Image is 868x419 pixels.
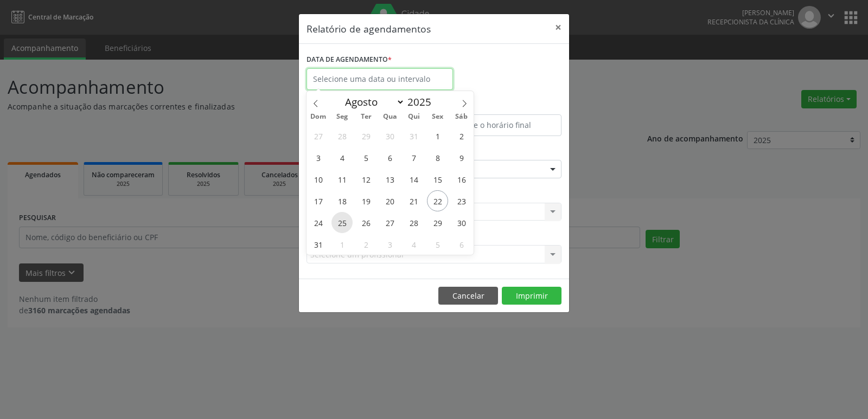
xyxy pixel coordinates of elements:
[330,113,354,120] span: Seg
[451,190,472,211] span: Agosto 23, 2025
[402,113,426,120] span: Qui
[403,212,424,233] span: Agosto 28, 2025
[427,190,448,211] span: Agosto 22, 2025
[502,287,561,305] button: Imprimir
[355,147,376,168] span: Agosto 5, 2025
[451,147,472,168] span: Agosto 9, 2025
[451,169,472,190] span: Agosto 16, 2025
[308,190,329,211] span: Agosto 17, 2025
[427,147,448,168] span: Agosto 8, 2025
[331,147,353,168] span: Agosto 4, 2025
[331,169,353,190] span: Agosto 11, 2025
[403,190,424,211] span: Agosto 21, 2025
[403,234,424,255] span: Setembro 4, 2025
[437,98,561,114] label: ATÉ
[355,169,376,190] span: Agosto 12, 2025
[379,125,400,146] span: Julho 30, 2025
[355,212,376,233] span: Agosto 26, 2025
[307,22,431,36] h5: Relatório de agendamentos
[307,68,453,90] input: Selecione uma data ou intervalo
[379,147,400,168] span: Agosto 6, 2025
[307,113,330,120] span: Dom
[426,113,450,120] span: Sex
[403,147,424,168] span: Agosto 7, 2025
[451,234,472,255] span: Setembro 6, 2025
[405,95,441,109] input: Year
[379,190,400,211] span: Agosto 20, 2025
[331,212,353,233] span: Agosto 25, 2025
[355,125,376,146] span: Julho 29, 2025
[547,14,569,41] button: Close
[378,113,402,120] span: Qua
[308,212,329,233] span: Agosto 24, 2025
[379,212,400,233] span: Agosto 27, 2025
[307,51,392,68] label: DATA DE AGENDAMENTO
[427,169,448,190] span: Agosto 15, 2025
[450,113,474,120] span: Sáb
[331,190,353,211] span: Agosto 18, 2025
[355,234,376,255] span: Setembro 2, 2025
[340,94,405,109] select: Month
[355,190,376,211] span: Agosto 19, 2025
[331,125,353,146] span: Julho 28, 2025
[451,125,472,146] span: Agosto 2, 2025
[308,169,329,190] span: Agosto 10, 2025
[427,212,448,233] span: Agosto 29, 2025
[331,234,353,255] span: Setembro 1, 2025
[438,287,498,305] button: Cancelar
[427,234,448,255] span: Setembro 5, 2025
[437,114,561,136] input: Selecione o horário final
[308,125,329,146] span: Julho 27, 2025
[451,212,472,233] span: Agosto 30, 2025
[427,125,448,146] span: Agosto 1, 2025
[403,125,424,146] span: Julho 31, 2025
[308,234,329,255] span: Agosto 31, 2025
[379,169,400,190] span: Agosto 13, 2025
[403,169,424,190] span: Agosto 14, 2025
[308,147,329,168] span: Agosto 3, 2025
[354,113,378,120] span: Ter
[379,234,400,255] span: Setembro 3, 2025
